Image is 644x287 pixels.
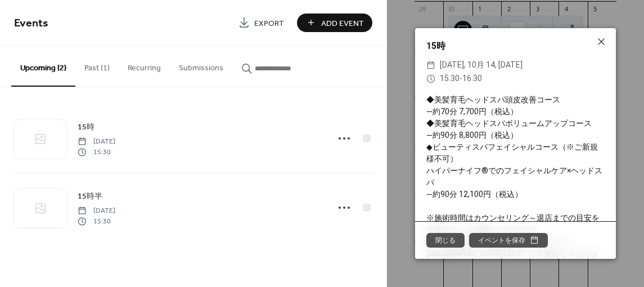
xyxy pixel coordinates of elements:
[119,46,170,86] button: Recurring
[78,120,94,133] a: 15時
[426,233,465,248] button: 閉じる
[78,206,115,216] span: [DATE]
[78,122,94,133] span: 15時
[440,59,523,72] span: [DATE], 10月 14, [DATE]
[14,12,48,34] span: Events
[297,14,372,32] button: Add Event
[78,190,102,203] a: 15時半
[426,72,435,86] div: ​
[78,147,115,157] span: 15:30
[78,137,115,147] span: [DATE]
[78,191,102,203] span: 15時半
[254,17,284,29] span: Export
[462,74,482,83] span: 16:30
[11,46,75,87] button: Upcoming (2)
[321,17,364,29] span: Add Event
[469,233,548,248] button: イベントを保存
[78,216,115,226] span: 15:30
[460,74,462,83] span: -
[426,59,435,72] div: ​
[230,14,292,32] a: Export
[440,74,460,83] span: 15:30
[415,39,616,53] div: 15時
[75,46,119,86] button: Past (1)
[170,46,232,86] button: Submissions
